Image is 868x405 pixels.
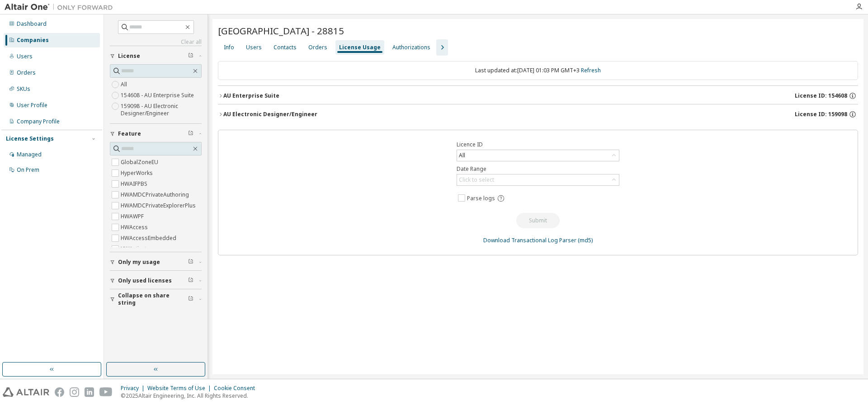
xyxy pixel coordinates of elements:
span: [GEOGRAPHIC_DATA] - 28815 [218,24,344,37]
button: Only used licenses [110,271,202,291]
span: Collapse on share string [118,292,188,306]
p: © 2025 Altair Engineering, Inc. All Rights Reserved. [121,392,260,400]
label: HWAWPF [121,211,146,222]
button: AU Enterprise SuiteLicense ID: 154608 [218,86,858,106]
div: All [458,151,467,160]
div: SKUs [17,85,30,93]
label: All [121,79,129,90]
button: Feature [110,124,202,144]
div: Privacy [121,385,147,392]
div: User Profile [17,102,47,109]
button: Submit [516,213,560,228]
label: 159098 - AU Electronic Designer/Engineer [121,101,202,119]
a: (md5) [578,236,593,244]
span: Clear filter [188,52,193,60]
div: Dashboard [17,20,47,28]
a: Clear all [110,38,202,46]
div: On Prem [17,166,39,174]
label: 154608 - AU Enterprise Suite [121,90,196,101]
div: License Usage [339,44,381,51]
div: Click to select [457,174,619,185]
div: Orders [17,69,36,76]
a: Refresh [581,66,601,74]
div: Company Profile [17,118,60,125]
div: Users [246,44,262,51]
img: linkedin.svg [85,387,94,397]
div: AU Enterprise Suite [223,92,279,99]
div: Companies [17,37,49,44]
span: License ID: 159098 [795,111,847,118]
img: Altair One [5,3,118,12]
label: HyperWorks [121,168,155,179]
label: HWAIFPBS [121,179,149,189]
label: HWAccessEmbedded [121,233,178,244]
label: HWAMDCPrivateAuthoring [121,189,191,200]
span: Feature [118,130,141,137]
button: Collapse on share string [110,289,202,309]
label: Date Range [457,165,619,173]
div: Website Terms of Use [147,385,214,392]
div: Click to select [459,176,494,184]
div: Last updated at: [DATE] 01:03 PM GMT+3 [218,61,858,80]
div: AU Electronic Designer/Engineer [223,111,317,118]
span: Only used licenses [118,277,172,284]
span: Clear filter [188,130,193,137]
div: Contacts [274,44,297,51]
label: GlobalZoneEU [121,157,160,168]
button: AU Electronic Designer/EngineerLicense ID: 159098 [218,104,858,124]
span: Clear filter [188,296,193,303]
span: Clear filter [188,259,193,266]
span: Parse logs [467,195,495,202]
img: altair_logo.svg [3,387,49,397]
label: Licence ID [457,141,619,148]
label: HWActivate [121,244,151,254]
div: All [457,150,619,161]
div: Cookie Consent [214,385,260,392]
span: License [118,52,140,60]
img: youtube.svg [99,387,113,397]
span: License ID: 154608 [795,92,847,99]
span: Only my usage [118,259,160,266]
button: Only my usage [110,252,202,272]
a: Download Transactional Log Parser [483,236,576,244]
label: HWAccess [121,222,150,233]
div: Orders [308,44,327,51]
label: HWAMDCPrivateExplorerPlus [121,200,198,211]
span: Clear filter [188,277,193,284]
button: License [110,46,202,66]
div: License Settings [6,135,54,142]
div: Authorizations [392,44,430,51]
img: facebook.svg [55,387,64,397]
div: Managed [17,151,42,158]
img: instagram.svg [70,387,79,397]
div: Users [17,53,33,60]
div: Info [224,44,234,51]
